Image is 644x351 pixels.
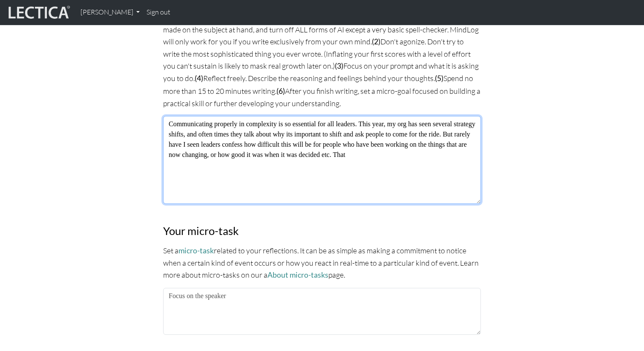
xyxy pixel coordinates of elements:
p: Set a related to your reflections. It can be as simple as making a commitment to notice when a ce... [163,244,481,281]
strong: (2) [372,37,380,46]
p: To get the most out of MindLog, before you write, put away any articles, videos or notes you have... [163,11,481,109]
img: lecticalive [6,4,70,20]
a: Sign out [143,3,174,21]
strong: (3) [335,61,343,70]
a: micro-task [178,246,214,255]
strong: (6) [276,87,285,96]
strong: (4) [195,74,203,83]
a: About micro-tasks [267,270,328,279]
strong: (5) [435,74,443,83]
a: [PERSON_NAME] [77,3,143,21]
h3: Your micro-task [163,224,481,238]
